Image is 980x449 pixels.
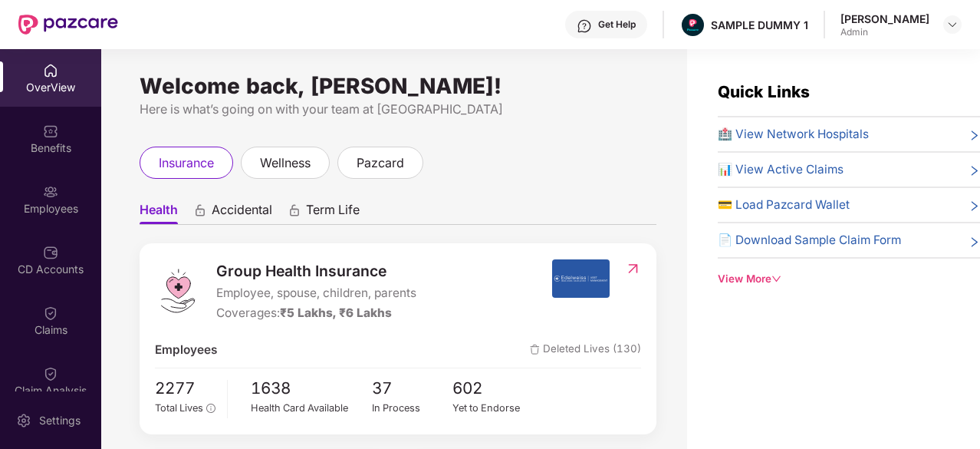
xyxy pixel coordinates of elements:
[452,401,534,416] div: Yet to Endorse
[718,125,869,144] span: 🏥 View Network Hospitals
[718,196,850,214] span: 💳 Load Pazcard Wallet
[251,376,372,401] span: 1638
[43,245,58,260] img: svg+xml;base64,PHN2ZyBpZD0iQ0RfQWNjb3VudHMiIGRhdGEtbmFtZT0iQ0QgQWNjb3VudHMiIHhtbG5zPSJodHRwOi8vd3...
[216,304,416,322] div: Coverages:
[216,284,416,302] span: Employee, spouse, children, parents
[43,124,58,139] img: svg+xml;base64,PHN2ZyBpZD0iQmVuZWZpdHMiIHhtbG5zPSJodHRwOi8vd3d3LnczLm9yZy8yMDAwL3N2ZyIgd2lkdGg9Ij...
[372,401,453,416] div: In Process
[43,184,58,200] img: svg+xml;base64,PHN2ZyBpZD0iRW1wbG95ZWVzIiB4bWxucz0iaHR0cDovL3d3dy53My5vcmcvMjAwMC9zdmciIHdpZHRoPS...
[35,413,85,428] div: Settings
[140,202,178,224] span: Health
[212,202,272,224] span: Accidental
[718,160,844,179] span: 📊 View Active Claims
[372,376,453,401] span: 37
[43,366,58,381] img: svg+xml;base64,PHN2ZyBpZD0iQ2xhaW0iIHhtbG5zPSJodHRwOi8vd3d3LnczLm9yZy8yMDAwL3N2ZyIgd2lkdGg9IjIwIi...
[43,305,58,321] img: svg+xml;base64,PHN2ZyBpZD0iQ2xhaW0iIHhtbG5zPSJodHRwOi8vd3d3LnczLm9yZy8yMDAwL3N2ZyIgd2lkdGg9IjIwIi...
[16,413,31,428] img: svg+xml;base64,PHN2ZyBpZD0iU2V0dGluZy0yMHgyMCIgeG1sbnM9Imh0dHA6Ly93d3cudzMub3JnLzIwMDAvc3ZnIiB3aW...
[968,128,980,144] span: right
[718,271,980,287] div: View More
[216,259,416,282] span: Group Health Insurance
[306,202,360,224] span: Term Life
[968,163,980,179] span: right
[140,100,656,119] div: Here is what’s going on with your team at [GEOGRAPHIC_DATA]
[718,82,810,101] span: Quick Links
[946,18,959,31] img: svg+xml;base64,PHN2ZyBpZD0iRHJvcGRvd24tMzJ4MzIiIHhtbG5zPSJodHRwOi8vd3d3LnczLm9yZy8yMDAwL3N2ZyIgd2...
[530,341,641,359] span: Deleted Lives (130)
[577,18,592,34] img: svg+xml;base64,PHN2ZyBpZD0iSGVscC0zMngzMiIgeG1sbnM9Imh0dHA6Ly93d3cudzMub3JnLzIwMDAvc3ZnIiB3aWR0aD...
[155,268,201,314] img: logo
[155,341,217,359] span: Employees
[625,261,641,276] img: RedirectIcon
[357,154,404,173] span: pazcard
[771,274,781,284] span: down
[968,199,980,214] span: right
[159,154,214,173] span: insurance
[280,305,392,320] span: ₹5 Lakhs, ₹6 Lakhs
[155,376,215,401] span: 2277
[251,401,372,416] div: Health Card Available
[43,63,58,78] img: svg+xml;base64,PHN2ZyBpZD0iSG9tZSIgeG1sbnM9Imh0dHA6Ly93d3cudzMub3JnLzIwMDAvc3ZnIiB3aWR0aD0iMjAiIG...
[682,14,704,36] img: Pazcare_Alternative_logo-01-01.png
[452,376,534,401] span: 602
[530,345,540,355] img: deleteIcon
[155,402,203,414] span: Total Lives
[968,234,980,249] span: right
[718,231,901,249] span: 📄 Download Sample Claim Form
[552,259,610,298] img: insurerIcon
[260,154,311,173] span: wellness
[711,18,808,32] div: SAMPLE DUMMY 1
[18,15,118,35] img: New Pazcare Logo
[193,203,207,217] div: animation
[206,404,215,412] span: info-circle
[598,18,636,31] div: Get Help
[840,26,929,38] div: Admin
[840,12,929,26] div: [PERSON_NAME]
[288,203,301,217] div: animation
[140,80,656,92] div: Welcome back, [PERSON_NAME]!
